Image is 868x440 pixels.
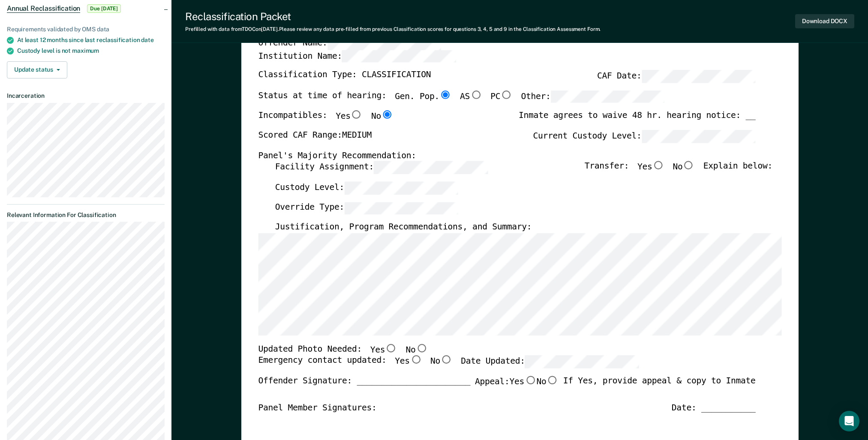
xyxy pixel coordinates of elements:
[7,61,67,78] button: Update status
[258,356,639,376] div: Emergency contact updated:
[258,344,428,356] div: Updated Photo Needed:
[258,151,755,162] div: Panel's Majority Recommendation:
[546,376,558,385] input: No
[533,130,755,143] label: Current Custody Level:
[258,403,376,414] div: Panel Member Signatures:
[258,376,755,403] div: Offender Signature: _______________________ If Yes, provide appeal & copy to Inmate
[536,376,558,388] label: No
[275,202,458,215] label: Override Type:
[336,111,363,123] label: Yes
[415,344,427,353] input: No
[409,356,421,365] input: Yes
[72,47,99,54] span: maximum
[258,111,393,130] div: Incompatibles:
[597,70,755,83] label: CAF Date:
[440,356,452,365] input: No
[370,344,397,356] label: Yes
[7,92,165,99] dt: Incarceration
[258,70,431,83] label: Classification Type: CLASSIFICATION
[258,50,456,63] label: Institution Name:
[87,4,121,13] span: Due [DATE]
[371,111,393,123] label: No
[525,356,639,369] input: Date Updated:
[381,111,393,119] input: No
[185,26,601,32] div: Prefilled with data from TDOC on [DATE] . Please review any data pre-filled from previous Classif...
[395,90,451,103] label: Gen. Pop.
[373,161,487,174] input: Facility Assignment:
[327,37,441,50] input: Offender Name:
[258,90,664,111] div: Status at time of hearing:
[641,130,755,143] input: Current Custody Level:
[344,181,458,194] input: Custody Level:
[439,90,451,99] input: Gen. Pop.
[521,90,664,103] label: Other:
[509,376,536,388] label: Yes
[460,90,482,103] label: AS
[550,90,664,103] input: Other:
[584,161,772,181] div: Transfer: Explain below:
[490,90,512,103] label: PC
[350,111,362,119] input: Yes
[258,130,372,143] label: Scored CAF Range: MEDIUM
[641,70,755,83] input: CAF Date:
[344,202,458,215] input: Override Type:
[395,356,422,369] label: Yes
[275,222,531,233] label: Justification, Program Recommendations, and Summary:
[430,356,452,369] label: No
[342,50,456,63] input: Institution Name:
[258,37,441,50] label: Offender Name:
[470,90,482,99] input: AS
[637,161,664,174] label: Yes
[275,161,487,174] label: Facility Assignment:
[519,111,755,130] div: Inmate agrees to waive 48 hr. hearing notice: __
[17,47,165,54] div: Custody level is not
[671,403,755,414] div: Date: ___________
[524,376,536,385] input: Yes
[185,10,601,23] div: Reclassification Packet
[652,161,664,170] input: Yes
[7,211,165,219] dt: Relevant Information For Classification
[141,36,153,43] span: date
[7,26,165,33] div: Requirements validated by OMS data
[795,14,854,28] button: Download DOCX
[385,344,397,353] input: Yes
[275,181,458,194] label: Custody Level:
[673,161,694,174] label: No
[839,411,859,431] div: Open Intercom Messenger
[405,344,427,356] label: No
[7,4,80,13] span: Annual Reclassification
[682,161,694,170] input: No
[17,36,165,44] div: At least 12 months since last reclassification
[500,90,512,99] input: PC
[475,376,558,395] label: Appeal:
[461,356,639,369] label: Date Updated:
